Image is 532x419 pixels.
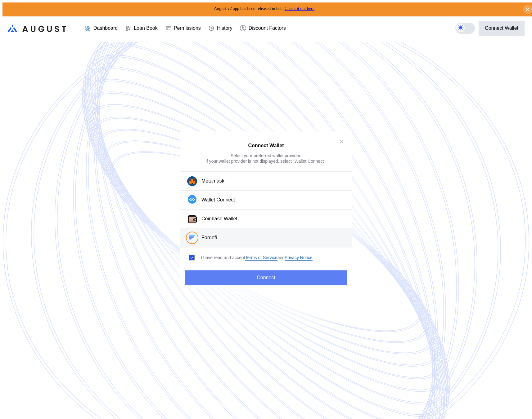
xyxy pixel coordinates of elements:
[205,158,327,164] div: If your wallet provider is not displayed, select "Wallet Connect".
[337,136,347,146] button: close modal
[201,216,237,222] div: Coinbase Wallet
[180,209,352,228] button: Coinbase WalletCoinbase Wallet
[231,153,301,158] div: Select your preferred wallet provider.
[249,25,286,31] div: Discount Factors
[201,178,224,184] div: Metamask
[201,235,217,241] div: Fordefi
[185,270,347,285] button: Connect
[285,255,312,261] a: Privacy Notice
[187,214,198,224] img: Coinbase Wallet
[248,143,284,149] h2: Connect Wallet
[174,25,201,31] div: Permissions
[93,25,118,31] div: Dashboard
[134,25,158,31] div: Loan Book
[180,191,352,209] button: Wallet Connect
[180,228,352,247] button: FordefiFordefi
[485,25,518,31] div: Connect Wallet
[245,255,277,261] a: Terms of Service
[188,233,196,241] img: Fordefi
[277,255,285,261] span: and
[217,25,232,31] div: History
[201,255,313,261] div: I have read and accept .
[214,6,314,11] span: August v2 app has been released in beta.
[201,197,235,203] div: Wallet Connect
[285,6,314,11] a: Check it out here
[180,171,352,191] button: Metamask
